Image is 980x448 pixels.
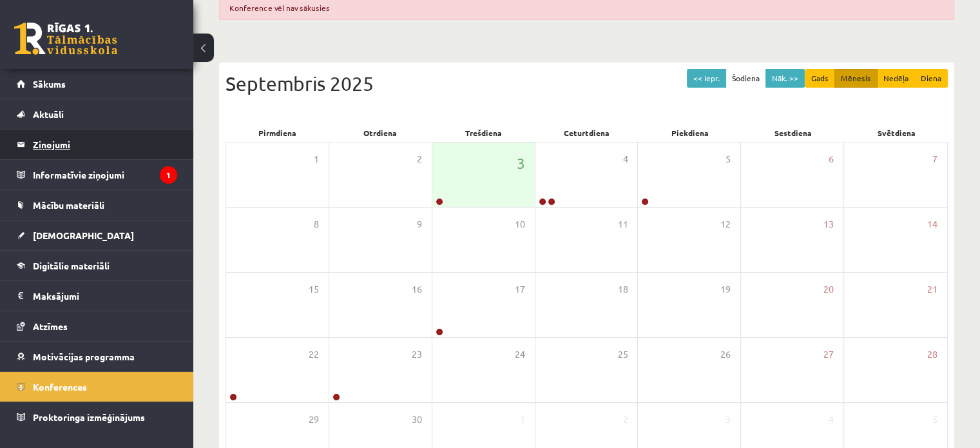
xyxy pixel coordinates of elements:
[720,217,731,231] span: 12
[687,69,726,88] button: << Iepr.
[17,251,177,280] a: Digitālie materiāli
[535,124,638,142] div: Ceturtdiena
[226,124,329,142] div: Pirmdiena
[927,217,937,231] span: 14
[622,413,628,427] span: 2
[742,124,845,142] div: Sestdiena
[160,166,177,184] i: 1
[412,347,422,362] span: 23
[515,282,525,297] span: 17
[33,130,177,159] legend: Ziņojumi
[639,124,742,142] div: Piekdiena
[314,152,319,166] span: 1
[823,282,834,297] span: 20
[17,311,177,341] a: Atzīmes
[617,347,628,362] span: 25
[932,413,937,427] span: 5
[33,281,177,311] legend: Maksājumi
[33,108,64,120] span: Aktuāli
[33,411,145,423] span: Proktoringa izmēģinājums
[412,413,422,427] span: 30
[33,199,104,211] span: Mācību materiāli
[17,342,177,371] a: Motivācijas programma
[33,260,110,271] span: Digitālie materiāli
[622,152,628,166] span: 4
[765,69,805,88] button: Nāk. >>
[17,402,177,432] a: Proktoringa izmēģinājums
[829,152,834,166] span: 6
[33,78,66,90] span: Sākums
[329,124,432,142] div: Otrdiena
[515,347,525,362] span: 24
[515,217,525,231] span: 10
[932,152,937,166] span: 7
[309,347,319,362] span: 22
[309,413,319,427] span: 29
[805,69,835,88] button: Gads
[823,217,834,231] span: 13
[33,160,177,190] legend: Informatīvie ziņojumi
[17,99,177,129] a: Aktuāli
[517,152,525,174] span: 3
[412,282,422,297] span: 16
[520,413,525,427] span: 1
[617,282,628,297] span: 18
[725,152,731,166] span: 5
[17,130,177,159] a: Ziņojumi
[314,217,319,231] span: 8
[33,320,68,332] span: Atzīmes
[17,190,177,220] a: Mācību materiāli
[914,69,948,88] button: Diena
[33,229,134,241] span: [DEMOGRAPHIC_DATA]
[17,372,177,402] a: Konferences
[14,23,117,55] a: Rīgas 1. Tālmācības vidusskola
[417,152,422,166] span: 2
[17,160,177,190] a: Informatīvie ziņojumi1
[823,347,834,362] span: 27
[617,217,628,231] span: 11
[877,69,915,88] button: Nedēļa
[309,282,319,297] span: 15
[720,347,731,362] span: 26
[829,413,834,427] span: 4
[432,124,535,142] div: Trešdiena
[17,69,177,99] a: Sākums
[17,220,177,250] a: [DEMOGRAPHIC_DATA]
[33,381,87,393] span: Konferences
[226,69,948,98] div: Septembris 2025
[725,69,766,88] button: Šodiena
[417,217,422,231] span: 9
[17,281,177,311] a: Maksājumi
[927,282,937,297] span: 21
[33,351,135,362] span: Motivācijas programma
[845,124,948,142] div: Svētdiena
[725,413,731,427] span: 3
[720,282,731,297] span: 19
[834,69,878,88] button: Mēnesis
[927,347,937,362] span: 28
